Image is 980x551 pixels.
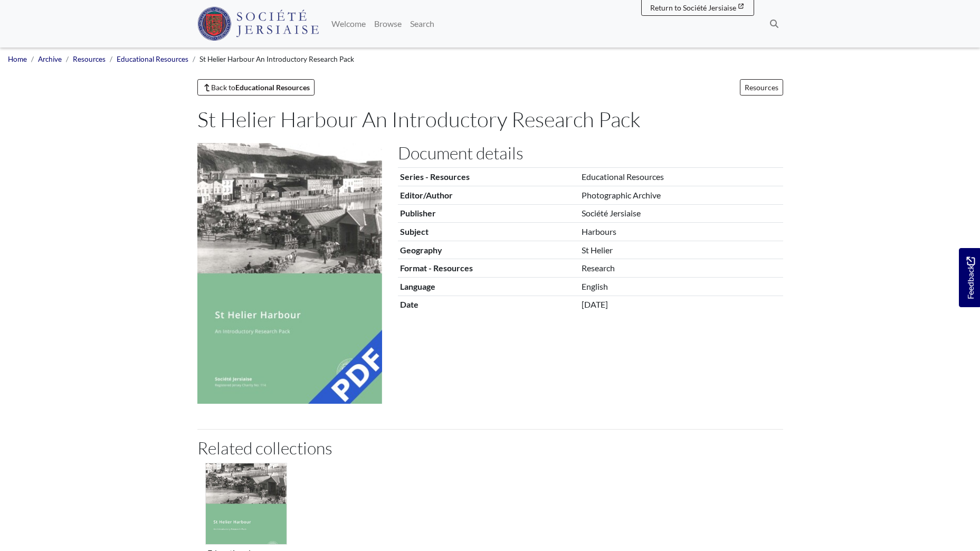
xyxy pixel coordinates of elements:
a: Resources [740,79,783,96]
img: Société Jersiaise [197,7,319,41]
h2: Document details [398,143,783,163]
h2: Related collections [197,438,783,458]
th: Geography [398,241,579,259]
td: Harbours [579,223,783,241]
h1: St Helier Harbour An Introductory Research Pack [197,107,779,132]
a: Search [406,13,439,34]
strong: Educational Resources [235,83,310,92]
td: Educational Resources [579,168,783,186]
img: St Helier Harbour An Introductory Research Pack [197,143,382,404]
td: [DATE] [579,296,783,313]
a: Société Jersiaise logo [197,4,319,43]
a: Would you like to provide feedback? [959,248,980,307]
a: Browse [370,13,406,34]
th: Language [398,277,579,296]
span: Feedback [964,256,977,299]
td: Photographic Archive [579,186,783,204]
a: Archive [38,55,62,63]
td: Société Jersiaise [579,204,783,223]
img: Educational Resources [205,463,287,545]
td: Research [579,259,783,278]
th: Series - Resources [398,168,579,186]
a: Educational Resources [117,55,188,63]
td: English [579,277,783,296]
th: Date [398,296,579,313]
a: Resources [73,55,106,63]
th: Publisher [398,204,579,223]
th: Editor/Author [398,186,579,204]
th: Subject [398,223,579,241]
span: St Helier Harbour An Introductory Research Pack [199,55,354,63]
td: St Helier [579,241,783,259]
a: Welcome [327,13,370,34]
a: Home [8,55,27,63]
a: Back toEducational Resources [197,79,315,96]
th: Format - Resources [398,259,579,278]
span: Return to Société Jersiaise [650,3,736,12]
